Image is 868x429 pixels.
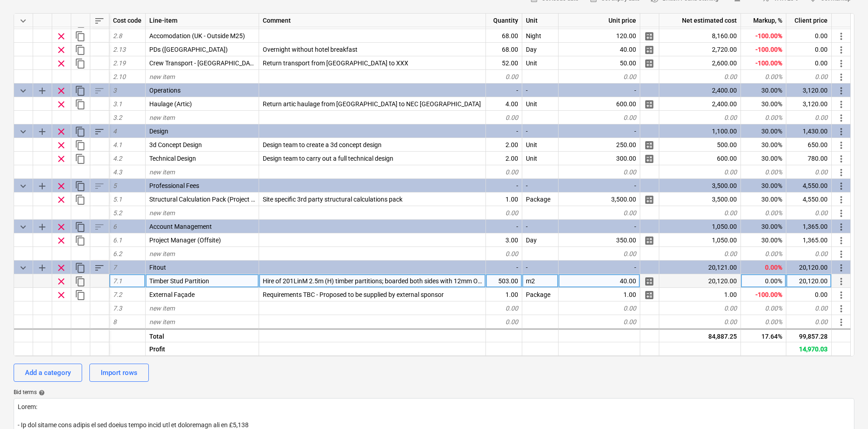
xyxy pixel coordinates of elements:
span: 4.2 [113,155,122,162]
span: Return artic haulage from Shrewsbury to NEC Birmingham [263,100,481,108]
span: More actions [836,58,847,69]
span: Add sub category to row [37,181,48,192]
span: Add sub category to row [37,85,48,96]
span: Operations [149,87,181,94]
span: 2.8 [113,32,122,39]
span: Duplicate row [75,99,86,110]
div: - [486,220,522,233]
div: 84,887.25 [659,329,741,342]
span: new item [149,209,175,217]
span: 2.10 [113,73,126,80]
span: More actions [836,153,847,164]
span: Project Manager (Offsite) [149,237,221,244]
div: 0.00 [786,247,832,261]
div: Unit [522,14,559,27]
span: PDs (UK) [149,46,228,53]
span: Accomodation (UK - Outside M25) [149,32,245,39]
div: 0.00 [659,165,741,179]
div: 0.00 [559,165,640,179]
iframe: Chat Widget [823,385,868,429]
div: Unit [522,152,559,165]
span: Professional Fees [149,182,199,189]
div: - [559,84,640,97]
div: 3,120.00 [786,97,832,111]
span: Remove row [56,290,67,301]
span: Design [149,128,168,135]
div: 0.00 [786,29,832,43]
span: 4.3 [113,168,122,176]
div: 0.00 [486,301,522,315]
div: 17.64% [741,329,786,342]
span: 7 [113,264,117,271]
div: 4.00 [486,97,522,111]
span: More actions [836,317,847,328]
div: -100.00% [741,56,786,70]
span: Remove row [56,276,67,287]
div: 0.00 [659,247,741,261]
span: Site specific 3rd party structural calculations pack [263,196,402,203]
div: 0.00% [741,274,786,288]
span: new item [149,73,175,80]
span: Crew Transport - UK [149,59,259,67]
div: 0.00 [786,301,832,315]
div: 0.00 [786,70,832,84]
div: -100.00% [741,29,786,43]
div: 0.00 [786,111,832,124]
div: 20,121.00 [659,261,741,274]
span: More actions [836,208,847,219]
div: -100.00% [741,43,786,56]
span: Collapse category [18,85,29,96]
span: Remove row [56,44,67,55]
div: Client price [786,14,832,27]
span: Duplicate row [75,235,86,246]
span: Fitout [149,264,166,271]
div: 20,120.00 [786,261,832,274]
div: 99,857.28 [786,329,832,342]
span: Return transport from London to XXX [263,59,408,67]
span: Remove row [56,85,67,96]
span: Haulage (Artic) [149,100,192,108]
span: new item [149,168,175,176]
div: 4,550.00 [786,192,832,206]
span: Remove row [56,194,67,205]
span: 3.2 [113,114,122,121]
div: 0.00 [486,247,522,261]
span: More actions [836,85,847,96]
div: 0.00% [741,206,786,220]
span: Collapse category [18,126,29,137]
div: 0.00 [559,315,640,329]
div: 0.00 [786,165,832,179]
span: Sort rows within category [94,262,105,273]
span: Remove row [56,17,67,28]
span: Manage detailed breakdown for the row [644,235,655,246]
span: Manage detailed breakdown for the row [644,17,655,28]
span: Remove row [56,58,67,69]
div: 3,120.00 [786,84,832,97]
span: Remove row [56,153,67,164]
div: 0.00% [741,315,786,329]
div: Total [146,329,259,342]
div: - [559,261,640,274]
div: 0.00 [786,43,832,56]
span: Remove row [56,235,67,246]
div: Line-item [146,14,259,27]
span: More actions [836,17,847,28]
div: 0.00 [659,70,741,84]
div: 40.00 [559,274,640,288]
span: Manage detailed breakdown for the row [644,140,655,151]
span: Duplicate row [75,194,86,205]
div: - [559,124,640,138]
span: More actions [836,99,847,110]
span: More actions [836,72,847,83]
span: 8 [113,318,117,325]
span: More actions [836,194,847,205]
span: Duplicate row [75,276,86,287]
div: 650.00 [786,138,832,152]
div: 780.00 [786,152,832,165]
div: 350.00 [559,233,640,247]
span: Requirements TBC - Proposed to be supplied by external sponsor [263,291,444,298]
span: Manage detailed breakdown for the row [644,194,655,205]
div: 0.00 [486,70,522,84]
div: 0.00 [659,111,741,124]
div: Package [522,288,559,301]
